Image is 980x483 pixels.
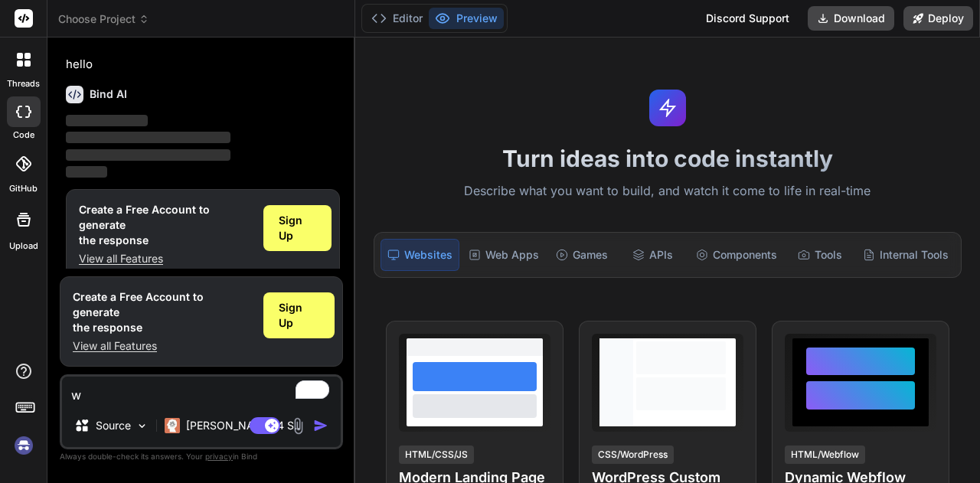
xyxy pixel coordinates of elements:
div: Components [690,239,783,271]
img: attachment [289,417,307,435]
span: Sign Up [279,213,316,243]
div: CSS/WordPress [592,445,674,464]
label: GitHub [9,182,38,195]
span: ‌ [66,166,107,178]
button: Preview [429,8,504,29]
div: Websites [381,239,459,271]
textarea: To enrich screen reader interactions, please activate Accessibility in Grammarly extension settings [62,377,341,404]
h1: Create a Free Account to generate the response [73,289,251,335]
span: ‌ [66,132,230,143]
div: Discord Support [697,6,799,31]
img: icon [313,418,328,433]
p: [PERSON_NAME] 4 S.. [186,418,300,433]
span: Choose Project [58,11,149,27]
label: Upload [9,240,38,253]
div: Web Apps [462,239,545,271]
p: View all Features [79,251,251,266]
div: HTML/CSS/JS [399,445,474,464]
h6: Bind AI [90,86,127,102]
h1: Turn ideas into code instantly [364,145,971,172]
button: Deploy [903,6,973,31]
div: HTML/Webflow [785,445,865,464]
p: Source [96,418,131,433]
div: APIs [619,239,686,271]
span: ‌ [66,115,148,126]
label: code [13,129,34,142]
img: Pick Models [136,419,149,432]
button: Editor [365,8,429,29]
div: Tools [786,239,854,271]
p: Describe what you want to build, and watch it come to life in real-time [364,181,971,201]
img: signin [11,432,37,459]
img: Claude 4 Sonnet [165,418,180,433]
span: Sign Up [279,300,319,331]
span: privacy [205,452,233,461]
button: Download [808,6,894,31]
span: ‌ [66,149,230,161]
h1: Create a Free Account to generate the response [79,202,251,248]
p: hello [66,56,340,73]
p: Always double-check its answers. Your in Bind [60,449,343,464]
p: View all Features [73,338,251,354]
div: Internal Tools [857,239,955,271]
label: threads [7,77,40,90]
div: Games [548,239,616,271]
